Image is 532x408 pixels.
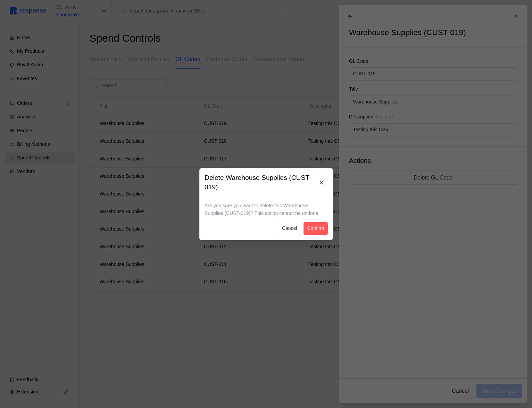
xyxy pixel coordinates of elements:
p: Are you sure you want to delete this Warehouse Supplies (CUST-019)? This action cannot be undone. [205,202,328,217]
p: Cancel [282,225,297,232]
h3: Delete Warehouse Supplies (CUST-019) [205,173,316,192]
button: Confirm [303,222,327,235]
button: Cancel [278,222,301,235]
p: Confirm [307,225,324,232]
